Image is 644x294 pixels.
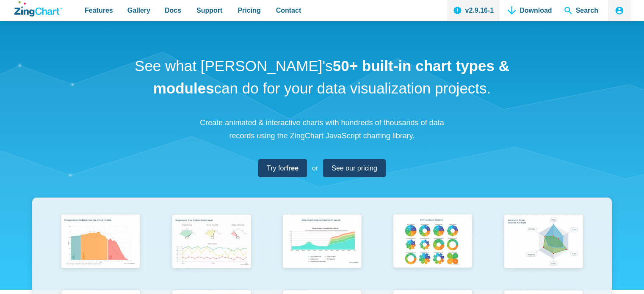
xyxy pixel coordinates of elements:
img: Pie Transform Options [388,211,477,274]
a: Population Distribution by Age Group in 2052 [45,211,156,286]
span: Support [196,5,222,16]
a: Animated Radar Chart ft. Pet Data [488,211,599,286]
p: Create animated & interactive charts with hundreds of thousands of data records using the ZingCha... [195,116,449,142]
span: Pricing [238,5,260,16]
strong: free [286,165,299,172]
span: Gallery [127,5,150,16]
h1: See what [PERSON_NAME]'s can do for your data visualization projects. [132,55,513,99]
a: Area Chart (Displays Nodes on Hover) [267,211,377,286]
img: Area Chart (Displays Nodes on Hover) [278,211,366,274]
span: or [312,162,318,174]
img: Animated Radar Chart ft. Pet Data [499,211,588,274]
a: Pie Transform Options [377,211,488,286]
a: Try forfree [258,159,307,177]
span: Docs [165,5,181,16]
img: Responsive Live Update Dashboard [167,211,256,274]
span: Features [85,5,113,16]
span: Contact [276,5,301,16]
span: Try for [267,162,299,174]
a: Responsive Live Update Dashboard [156,211,266,286]
a: See our pricing [323,159,386,177]
img: Population Distribution by Age Group in 2052 [56,211,145,274]
span: See our pricing [332,162,377,174]
strong: 50+ built-in chart types & modules [153,58,509,96]
a: ZingChart Logo. Click to return to the homepage [14,1,62,16]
